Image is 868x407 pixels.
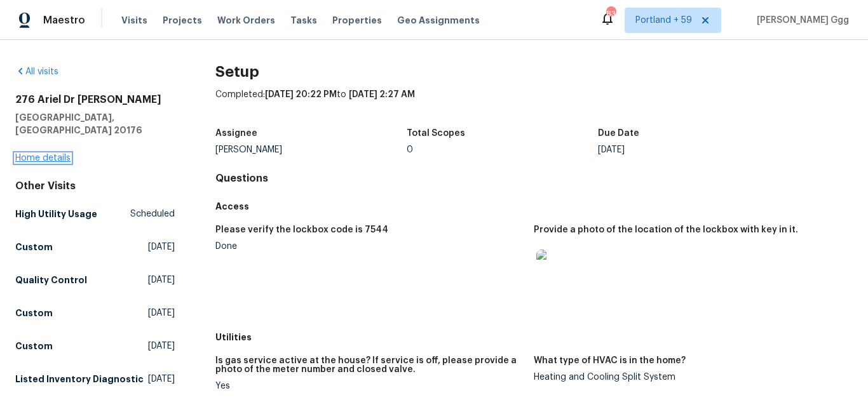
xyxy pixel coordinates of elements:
div: Done [215,242,524,251]
div: Other Visits [15,180,175,192]
span: [DATE] 20:22 PM [265,90,337,99]
div: Yes [215,382,524,390]
span: Geo Assignments [397,14,480,27]
h5: Access [215,200,853,213]
h2: Setup [215,65,853,78]
span: [DATE] [148,307,175,319]
div: [DATE] [598,145,789,154]
h5: Utilities [215,331,853,344]
h5: Provide a photo of the location of the lockbox with key in it. [534,225,798,234]
span: [PERSON_NAME] Ggg [752,14,849,27]
span: Properties [332,14,382,27]
span: [DATE] [148,274,175,286]
a: Quality Control[DATE] [15,269,175,291]
h4: Questions [215,172,853,185]
h5: [GEOGRAPHIC_DATA], [GEOGRAPHIC_DATA] 20176 [15,111,175,137]
span: Projects [163,14,202,27]
h5: Custom [15,340,53,352]
h5: Total Scopes [407,129,465,138]
h5: Custom [15,241,53,253]
h5: Quality Control [15,274,87,286]
span: Tasks [290,16,317,25]
span: [DATE] 2:27 AM [349,90,415,99]
a: Custom[DATE] [15,302,175,324]
h5: Custom [15,307,53,319]
span: Maestro [43,14,85,27]
span: Scheduled [130,208,175,220]
div: Completed: to [215,88,853,121]
div: [PERSON_NAME] [215,145,407,154]
a: Custom[DATE] [15,236,175,258]
h5: High Utility Usage [15,208,97,220]
span: [DATE] [148,241,175,253]
a: Listed Inventory Diagnostic[DATE] [15,368,175,390]
div: Heating and Cooling Split System [534,373,843,382]
div: 832 [606,8,615,20]
span: Visits [121,14,147,27]
div: 0 [407,145,598,154]
h5: Please verify the lockbox code is 7544 [215,225,388,234]
a: Custom[DATE] [15,335,175,357]
a: Home details [15,154,71,163]
h5: Due Date [598,129,639,138]
a: All visits [15,67,58,76]
h5: Assignee [215,129,257,138]
a: High Utility UsageScheduled [15,203,175,225]
span: [DATE] [148,373,175,385]
h5: What type of HVAC is in the home? [534,356,686,365]
span: Work Orders [217,14,275,27]
span: [DATE] [148,340,175,352]
span: Portland + 59 [635,14,692,27]
h2: 276 Ariel Dr [PERSON_NAME] [15,93,175,106]
h5: Is gas service active at the house? If service is off, please provide a photo of the meter number... [215,356,524,374]
h5: Listed Inventory Diagnostic [15,373,144,385]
